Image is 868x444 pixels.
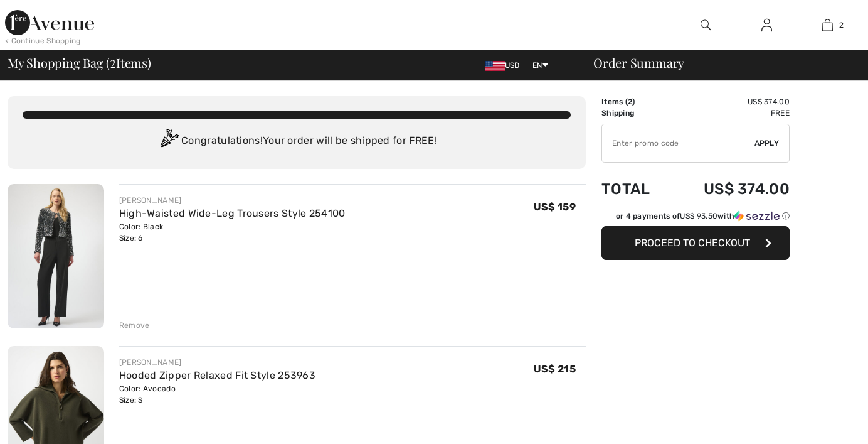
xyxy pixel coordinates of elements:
div: Color: Black Size: 6 [119,221,346,244]
img: My Info [761,18,772,33]
img: My Bag [822,18,833,33]
span: EN [532,61,548,70]
div: [PERSON_NAME] [119,195,346,206]
div: Order Summary [578,57,860,69]
span: 2 [628,97,632,106]
img: Congratulation2.svg [156,129,181,154]
span: US$ 159 [534,201,576,213]
a: Sign In [751,18,782,33]
span: Apply [754,138,780,149]
td: US$ 374.00 [669,96,790,107]
span: My Shopping Bag ( Items) [8,57,151,69]
span: 2 [839,19,844,31]
span: USD [485,61,525,70]
td: Total [601,168,669,210]
a: High-Waisted Wide-Leg Trousers Style 254100 [119,207,346,219]
td: Free [669,107,790,119]
span: US$ 215 [534,363,576,375]
a: 2 [798,18,857,33]
img: US Dollar [485,61,505,71]
span: Proceed to Checkout [635,237,750,249]
div: or 4 payments ofUS$ 93.50withSezzle Click to learn more about Sezzle [601,210,790,226]
td: Items ( ) [601,96,669,107]
div: Congratulations! Your order will be shipped for FREE! [23,129,571,154]
div: or 4 payments of with [616,210,790,222]
div: Remove [119,320,150,331]
div: Color: Avocado Size: S [119,383,315,406]
img: 1ère Avenue [5,10,94,35]
img: High-Waisted Wide-Leg Trousers Style 254100 [8,184,104,328]
img: search the website [701,18,711,33]
div: < Continue Shopping [5,35,81,46]
button: Proceed to Checkout [601,226,790,260]
span: US$ 93.50 [680,212,717,220]
img: Sezzle [734,210,780,222]
td: Shipping [601,107,669,119]
a: Hooded Zipper Relaxed Fit Style 253963 [119,369,315,381]
div: [PERSON_NAME] [119,357,315,368]
span: 2 [110,53,116,70]
input: Promo code [602,124,754,162]
td: US$ 374.00 [669,168,790,210]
